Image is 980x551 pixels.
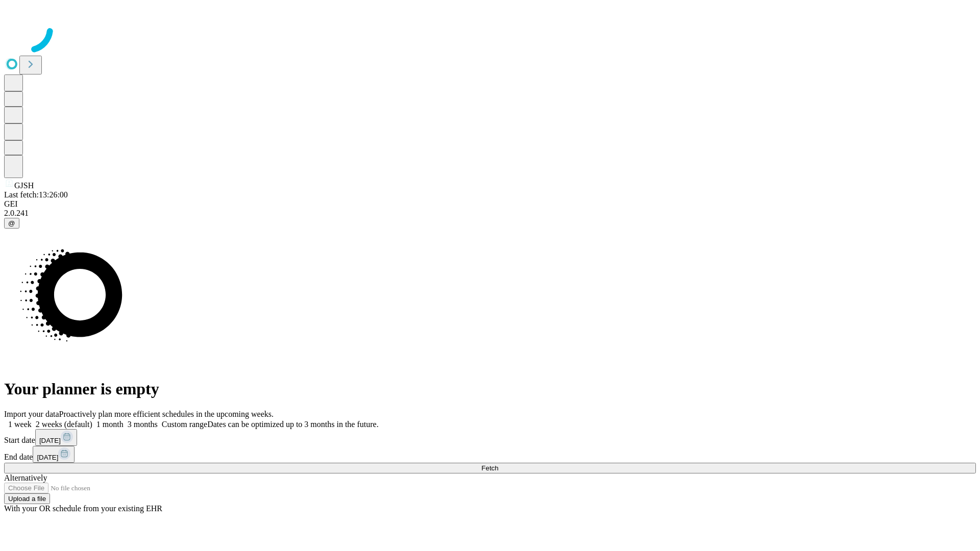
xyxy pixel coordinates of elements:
[128,420,158,429] span: 3 months
[4,218,19,229] button: @
[207,420,378,429] span: Dates can be optimized up to 3 months in the future.
[35,429,77,446] button: [DATE]
[4,410,59,418] span: Import your data
[37,454,58,461] span: [DATE]
[4,209,976,218] div: 2.0.241
[4,493,50,504] button: Upload a file
[8,420,32,429] span: 1 week
[4,190,68,199] span: Last fetch: 13:26:00
[36,420,92,429] span: 2 weeks (default)
[4,380,976,398] h1: Your planner is empty
[8,219,15,227] span: @
[14,181,34,190] span: GJSH
[4,429,976,446] div: Start date
[4,446,976,463] div: End date
[4,199,976,209] div: GEI
[59,410,274,418] span: Proactively plan more efficient schedules in the upcoming weeks.
[33,446,75,463] button: [DATE]
[4,463,976,473] button: Fetch
[4,504,162,513] span: With your OR schedule from your existing EHR
[96,420,124,429] span: 1 month
[39,437,61,444] span: [DATE]
[4,473,47,482] span: Alternatively
[162,420,207,429] span: Custom range
[481,464,498,472] span: Fetch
